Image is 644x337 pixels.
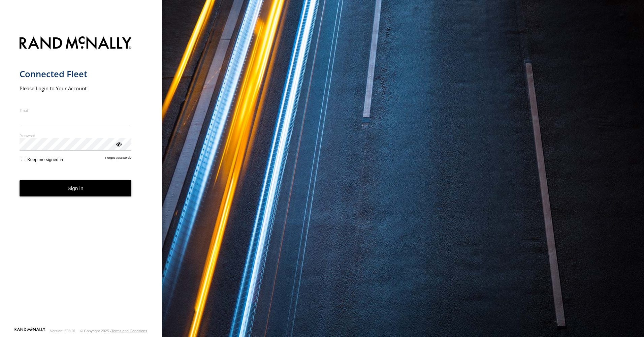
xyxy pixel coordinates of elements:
[20,180,132,197] button: Sign in
[20,108,132,113] label: Email
[27,157,63,162] span: Keep me signed in
[20,133,132,138] label: Password
[20,35,132,52] img: Rand McNally
[20,85,132,92] h2: Please Login to Your Account
[115,141,122,147] div: ViewPassword
[20,32,142,327] form: main
[50,329,76,333] div: Version: 308.01
[21,157,25,161] input: Keep me signed in
[14,328,45,334] a: Visit our Website
[111,329,147,333] a: Terms and Conditions
[80,329,147,333] div: © Copyright 2025 -
[105,156,132,162] a: Forgot password?
[20,68,132,80] h1: Connected Fleet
